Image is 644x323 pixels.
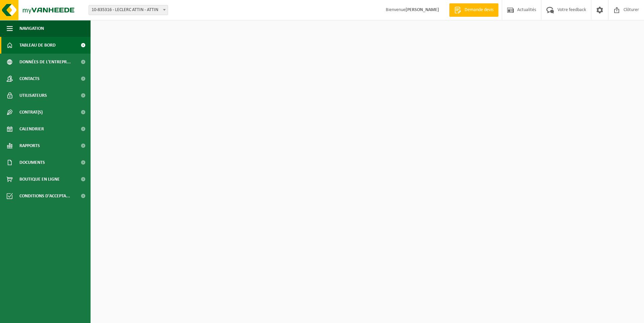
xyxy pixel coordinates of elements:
a: Demande devis [449,3,498,17]
span: Rapports [19,137,40,154]
span: Tableau de bord [19,37,56,54]
span: Calendrier [19,121,44,137]
span: Navigation [19,20,44,37]
span: Demande devis [463,7,495,13]
span: Contrat(s) [19,104,43,121]
span: Contacts [19,70,40,87]
span: 10-835316 - LECLERC ATTIN - ATTIN [89,5,168,15]
span: Données de l'entrepr... [19,54,71,70]
span: Boutique en ligne [19,171,60,188]
strong: [PERSON_NAME] [406,7,439,12]
span: Documents [19,154,45,171]
span: Utilisateurs [19,87,47,104]
span: Conditions d'accepta... [19,188,70,204]
span: 10-835316 - LECLERC ATTIN - ATTIN [89,5,168,15]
